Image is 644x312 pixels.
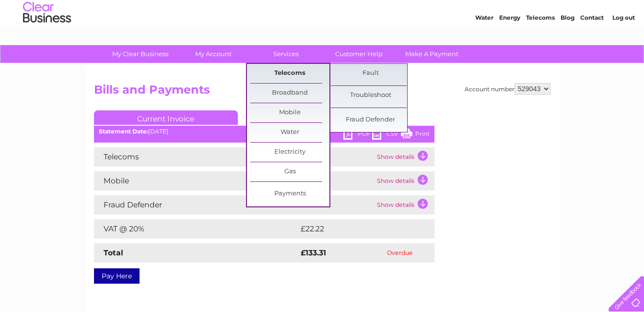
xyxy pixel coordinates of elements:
[331,64,410,83] a: Fault
[101,45,180,63] a: My Clear Business
[104,248,123,257] strong: Total
[365,243,434,263] td: Overdue
[23,25,71,54] img: logo.png
[372,128,401,142] a: CSV
[465,83,550,95] div: Account number
[94,110,238,125] a: Current Invoice
[250,123,329,142] a: Water
[94,147,298,167] td: Telecoms
[475,41,493,48] a: Water
[298,147,375,167] td: £92.10
[526,41,555,48] a: Telecoms
[250,143,329,162] a: Electricity
[94,171,298,191] td: Mobile
[94,83,550,101] h2: Bills and Payments
[94,219,298,239] td: VAT @ 20%
[580,41,604,48] a: Contact
[301,248,326,257] strong: £133.31
[331,86,410,105] a: Troubleshoot
[94,268,140,284] a: Pay Here
[94,195,298,215] td: Fraud Defender
[331,110,410,130] a: Fraud Defender
[250,162,329,181] a: Gas
[375,171,434,191] td: Show details
[343,128,372,142] a: PDF
[94,128,434,135] div: [DATE]
[375,147,434,167] td: Show details
[96,5,549,47] div: Clear Business is a trading name of Verastar Limited (registered in [GEOGRAPHIC_DATA] No. 3667643...
[246,45,326,63] a: Services
[99,128,148,135] b: Statement Date:
[174,45,253,63] a: My Account
[499,41,520,48] a: Energy
[250,184,329,204] a: Payments
[612,41,635,48] a: Log out
[319,45,398,63] a: Customer Help
[392,45,471,63] a: Make A Payment
[298,219,415,239] td: £22.22
[561,41,574,48] a: Blog
[463,5,529,17] a: 0333 014 3131
[250,84,329,103] a: Broadband
[375,195,434,215] td: Show details
[250,64,329,83] a: Telecoms
[401,128,430,142] a: Print
[298,171,375,191] td: £15.48
[250,103,329,122] a: Mobile
[298,195,375,215] td: £3.51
